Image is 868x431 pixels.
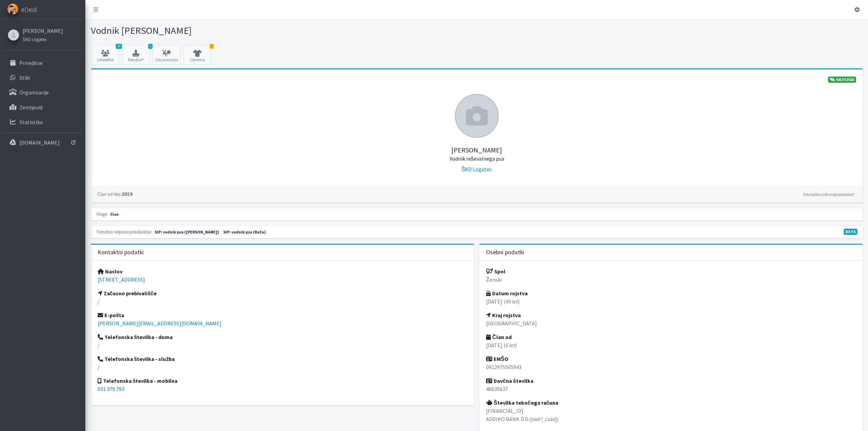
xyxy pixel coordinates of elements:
strong: Številka tekočega računa [486,399,558,406]
p: Ženski [486,275,856,284]
a: [STREET_ADDRESS] [98,276,145,283]
strong: EMŠO [486,355,508,362]
a: Statistika [3,115,83,129]
h5: [PERSON_NAME] [98,138,856,162]
a: ŠKD Logatec [23,35,63,43]
p: [FINANCIAL_ID] ADDIKO BANK D.D. [486,407,856,423]
span: 2 [210,44,214,49]
p: / [98,341,468,349]
em: 49 let [506,298,518,305]
a: [PERSON_NAME][EMAIL_ADDRESS][DOMAIN_NAME] [98,320,222,327]
p: [GEOGRAPHIC_DATA] [486,319,856,327]
span: 1 [148,44,153,49]
p: Organizacije [19,89,49,96]
p: Stiki [19,74,30,81]
a: 2 Oprema [184,44,211,65]
em: 6 let [506,342,515,349]
strong: 2019 [98,190,132,197]
a: 10 Udeležba [91,44,119,65]
img: eDedi [7,3,18,15]
span: 10 [116,44,122,49]
p: [DOMAIN_NAME] [19,139,60,146]
p: 46635637 [486,385,856,393]
strong: Član od [486,334,512,340]
span: V fazi razvoja [844,229,857,235]
p: / [98,363,468,371]
strong: Kraj rojstva [486,312,521,319]
p: Zemljevid [19,104,42,111]
strong: E-pošta [98,312,125,319]
a: Zemljevid [3,100,83,114]
a: Stiki [3,71,83,84]
p: Prireditve [19,59,43,66]
span: eDedi [21,4,37,15]
small: Član od leta: [98,191,122,197]
p: [DATE] ( ) [486,341,856,349]
a: [DOMAIN_NAME] [3,136,83,149]
button: 1 Potrdila [122,44,150,65]
span: Naslednja preizkušnja: pomlad 2026 [222,229,268,235]
small: ŠKD Logatec [23,37,47,42]
strong: Začasno prebivališče [98,290,157,297]
p: 0912975505943 [486,363,856,371]
strong: Davčna številka [486,377,533,384]
small: ([SWIFT_CODE]) [529,417,558,422]
strong: Datum rojstva [486,290,528,297]
h3: Osebni podatki [486,249,524,256]
a: Organizacije [3,85,83,99]
p: Statistika [19,119,43,125]
small: Vodnik reševalnega psa [450,155,504,162]
strong: Telefonska številka - mobilna [98,377,178,384]
small: Vloge: [96,211,108,217]
a: Prireditve [3,56,83,70]
p: [DATE] ( ) [486,297,856,306]
p: / [98,297,468,306]
a: Zavarovanja [153,44,180,65]
span: Naslednja preizkušnja: jesen 2026 [153,229,221,235]
h3: Kontaktni podatki [98,249,144,256]
a: ŠKD Logatec [461,166,492,173]
strong: Naslov [98,268,123,275]
a: KNZV2025 [828,77,856,83]
h1: Vodnik [PERSON_NAME] [91,25,474,37]
a: [PERSON_NAME] [23,27,63,35]
strong: Spol [486,268,506,275]
a: Kdo lahko vidi moje podatke? [802,190,856,199]
strong: Telefonska številka - služba [98,355,175,362]
a: 031 379 793 [98,386,124,392]
small: Trenutno veljavne preizkušnje: [96,229,152,234]
strong: Telefonska številka - doma [98,334,173,340]
span: član [109,211,120,217]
